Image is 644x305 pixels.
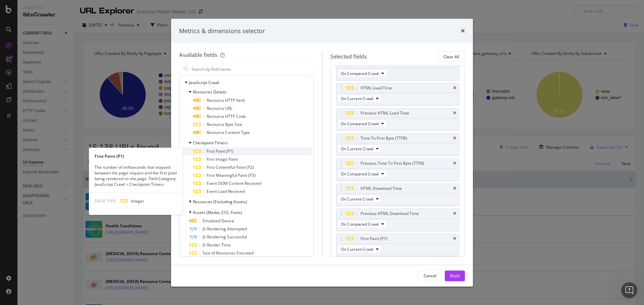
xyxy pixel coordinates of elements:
span: On Current Crawl [341,146,373,152]
div: times [453,186,456,190]
div: Time To First Byte (TTFB)timesOn Current Crawl [336,133,460,156]
span: Resources Details [193,89,226,95]
div: HTML Download Time [361,185,402,192]
button: On Compared Crawl [338,170,387,178]
span: Assets (Media, CSS, Fonts) [193,210,242,215]
span: On Compared Crawl [341,71,379,76]
div: times [453,111,456,115]
div: HTML Download TimetimesOn Current Crawl [336,183,460,206]
div: modal [171,19,473,287]
span: First Meaningful Paint (P3) [207,172,256,178]
iframe: Intercom live chat [621,282,637,298]
div: times [453,212,456,216]
span: First Paint (P1) [207,148,233,154]
span: Resource URL [207,105,232,111]
div: Available fields [179,51,217,59]
div: The number of milliseconds that elapsed between the page request and the first pixel being render... [89,164,182,187]
span: On Compared Crawl [341,221,379,227]
div: Previous HTML Download TimetimesOn Compared Crawl [336,209,460,231]
div: HTML Load TimetimesOn Current Crawl [336,83,460,105]
span: On Current Crawl [341,96,373,101]
div: Previous Content Byte SizetimesOn Compared Crawl [336,58,460,80]
span: JS Rendering Attempted [203,226,247,232]
span: On Current Crawl [341,246,373,252]
span: Resource HTTP Verb [207,97,245,103]
button: Cancel [418,271,442,281]
span: Event DOM Content Received [207,180,261,186]
span: First Image Paint [207,156,238,162]
span: JavaScript Crawl [189,80,219,85]
button: On Current Crawl [338,245,382,253]
button: Clear All [438,51,465,62]
div: Previous Time To First Byte (TTFB)timesOn Compared Crawl [336,158,460,181]
div: Previous Time To First Byte (TTFB) [361,160,424,167]
span: Resource Content Type [207,130,250,135]
div: times [453,86,456,90]
button: Build [445,271,465,281]
span: On Compared Crawl [341,121,379,127]
div: Previous HTML Download Time [361,210,419,217]
div: times [461,27,465,35]
span: On Current Crawl [341,196,373,202]
div: times [453,161,456,165]
div: Selected fields [330,53,367,61]
button: On Compared Crawl [338,220,387,228]
div: times [453,136,456,140]
span: JS Render Time [203,242,231,248]
div: First Paint (P1) [89,153,182,159]
button: On Compared Crawl [338,120,387,128]
button: On Current Crawl [338,195,382,203]
span: First Contentful Paint (P2) [207,164,254,170]
span: JS Rendering Successful [203,234,247,240]
div: Clear All [443,54,459,60]
div: HTML Load Time [361,85,392,91]
div: Previous HTML Load TimetimesOn Compared Crawl [336,108,460,131]
span: Resource Byte Size [207,122,242,127]
div: First Paint (P1)timesOn Current Crawl [336,234,460,256]
div: times [453,237,456,241]
div: Time To First Byte (TTFB) [361,135,407,142]
span: Size of Resources Executed [203,250,254,256]
button: On Compared Crawl [338,69,387,77]
button: On Current Crawl [338,94,382,102]
button: On Current Crawl [338,145,382,153]
span: Resource HTTP Code [207,113,246,119]
div: Previous HTML Load Time [361,110,409,117]
span: Checkpoint Timers [193,140,228,146]
span: Event Load Received [207,188,245,194]
span: Resources (Excluding Assets) [193,199,247,205]
div: First Paint (P1) [361,235,387,242]
span: Emulated Device [203,218,234,224]
div: Cancel [424,273,436,279]
span: On Compared Crawl [341,171,379,177]
input: Search by field name [191,64,312,74]
div: Build [450,273,460,279]
div: Metrics & dimensions selector [179,27,265,35]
